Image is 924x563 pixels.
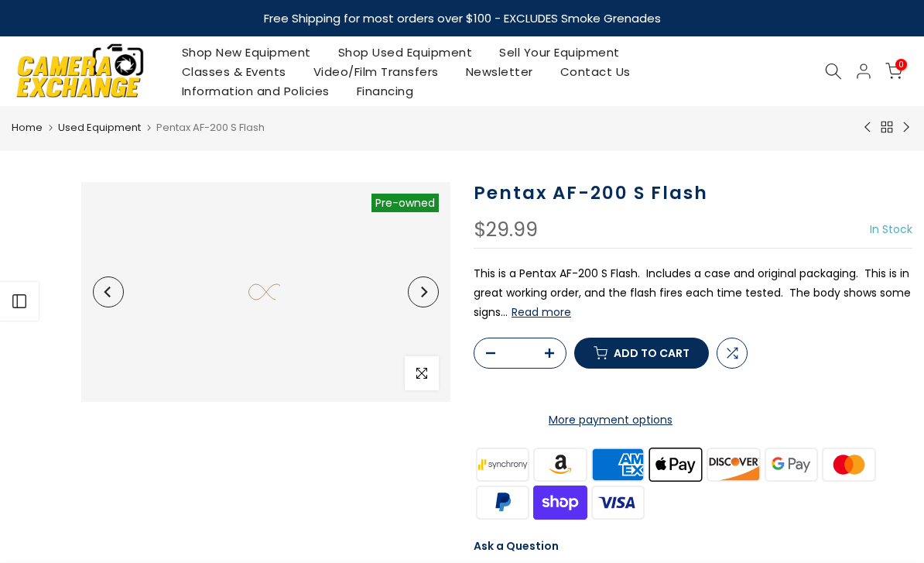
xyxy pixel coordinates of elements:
a: 0 [885,63,902,80]
img: american express [589,445,647,483]
img: google pay [762,445,820,483]
a: Contact Us [546,62,644,81]
a: Newsletter [452,62,546,81]
div: $29.99 [474,220,538,240]
a: Home [12,120,43,136]
button: Previous [93,276,124,307]
img: shopify pay [532,483,590,521]
span: Add to cart [614,348,690,359]
a: More payment options [474,410,748,430]
img: synchrony [474,445,532,483]
a: Financing [343,81,427,101]
img: apple pay [647,445,705,483]
button: Add to cart [574,338,709,369]
a: Video/Film Transfers [299,62,452,81]
img: master [820,445,878,483]
a: Shop Used Equipment [324,43,486,62]
img: paypal [474,483,532,521]
a: Classes & Events [168,62,299,81]
a: Ask a Question [474,538,559,554]
span: In Stock [870,221,912,237]
button: Next [408,276,439,307]
img: visa [589,483,647,521]
p: This is a Pentax AF-200 S Flash. Includes a case and original packaging. This is in great working... [474,264,912,323]
button: Read more [512,305,571,319]
span: 0 [895,59,907,70]
strong: Free Shipping for most orders over $100 - EXCLUDES Smoke Grenades [264,10,661,26]
a: Information and Policies [168,81,343,101]
a: Sell Your Equipment [486,43,634,62]
img: amazon payments [532,445,590,483]
h1: Pentax AF-200 S Flash [474,182,912,204]
a: Used Equipment [58,120,141,136]
img: discover [705,445,763,483]
span: Pentax AF-200 S Flash [156,120,265,135]
a: Shop New Equipment [168,43,324,62]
